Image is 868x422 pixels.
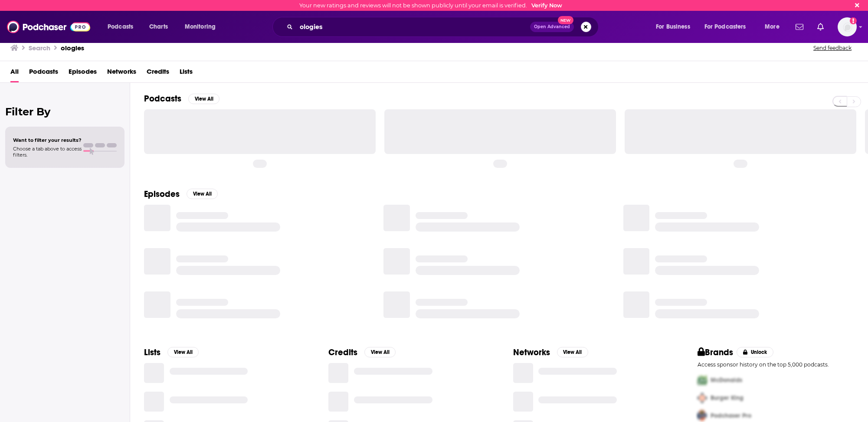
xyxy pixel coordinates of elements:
h2: Networks [513,347,550,358]
a: All [10,65,19,82]
span: Choose a tab above to access filters. [13,146,82,158]
button: View All [557,347,588,357]
a: Charts [144,20,173,34]
a: PodcastsView All [144,93,219,104]
button: Send feedback [811,44,854,52]
h2: Podcasts [144,93,181,104]
button: open menu [179,20,227,34]
h2: Brands [698,347,734,358]
img: Second Pro Logo [694,389,711,407]
h2: Credits [328,347,357,358]
h3: ologies [61,44,84,52]
input: Search podcasts, credits, & more... [296,20,530,34]
button: open menu [102,20,144,34]
a: CreditsView All [328,347,396,358]
svg: Email not verified [850,17,857,24]
span: Charts [149,21,168,33]
p: Access sponsor history on the top 5,000 podcasts. [698,361,854,368]
span: Podchaser Pro [711,412,751,419]
span: Logged in as BretAita [838,17,857,36]
a: EpisodesView All [144,189,218,200]
span: New [558,16,573,24]
span: McDonalds [711,376,742,383]
h3: Search [29,44,50,52]
a: ListsView All [144,347,199,358]
a: Podcasts [29,65,58,82]
button: open menu [699,20,759,34]
a: Show notifications dropdown [792,20,807,34]
button: View All [167,347,199,357]
a: Lists [180,65,193,82]
div: Your new ratings and reviews will not be shown publicly until your email is verified. [299,2,562,9]
h2: Episodes [144,189,180,200]
span: For Business [656,21,690,33]
div: Search podcasts, credits, & more... [281,17,607,37]
button: Show profile menu [838,17,857,36]
button: open menu [650,20,701,34]
button: open menu [759,20,790,34]
a: Verify Now [531,2,562,9]
img: User Profile [838,17,857,36]
span: Monitoring [185,21,216,33]
h2: Filter By [5,105,124,118]
a: Credits [147,65,169,82]
a: Episodes [69,65,97,82]
span: Podcasts [108,21,133,33]
button: View All [364,347,396,357]
a: Networks [107,65,136,82]
span: More [765,21,780,33]
img: First Pro Logo [694,371,711,389]
img: Podchaser - Follow, Share and Rate Podcasts [7,19,90,35]
span: For Podcasters [704,21,746,33]
a: Show notifications dropdown [814,20,827,34]
button: Open AdvancedNew [530,22,574,32]
button: View All [188,94,219,104]
button: View All [187,189,218,199]
span: Open Advanced [534,25,570,29]
h2: Lists [144,347,160,358]
span: Burger King [711,394,744,401]
span: Want to filter your results? [13,137,82,143]
button: Unlock [737,347,773,357]
a: NetworksView All [513,347,588,358]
